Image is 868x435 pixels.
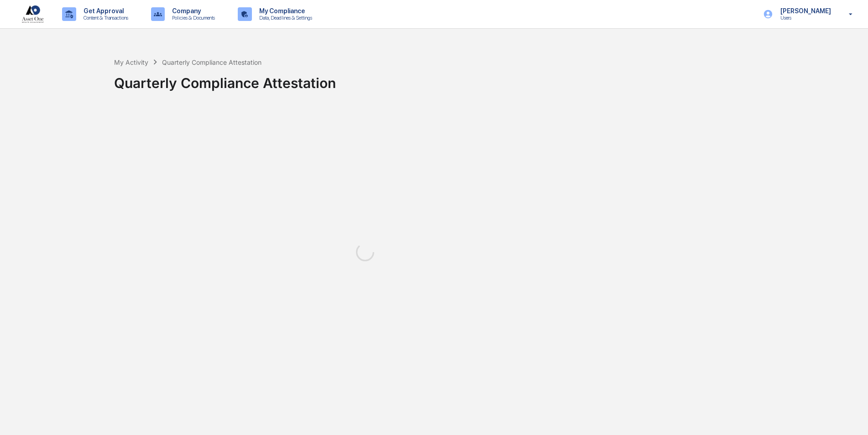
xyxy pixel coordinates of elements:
[165,7,220,15] p: Company
[22,5,44,23] img: logo
[114,58,148,66] div: My Activity
[162,58,261,66] div: Quarterly Compliance Attestation
[839,405,863,430] iframe: Open customer support
[773,7,836,15] p: [PERSON_NAME]
[773,15,836,21] p: Users
[165,15,220,21] p: Policies & Documents
[76,7,133,15] p: Get Approval
[252,15,317,21] p: Data, Deadlines & Settings
[76,15,133,21] p: Content & Transactions
[252,7,317,15] p: My Compliance
[114,67,863,91] div: Quarterly Compliance Attestation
